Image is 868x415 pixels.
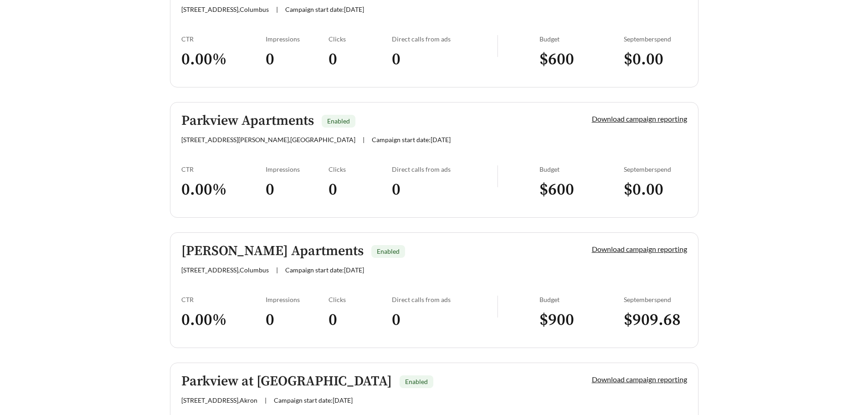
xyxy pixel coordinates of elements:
[266,165,329,173] div: Impressions
[181,165,266,173] div: CTR
[539,310,624,330] h3: $ 900
[266,296,329,303] div: Impressions
[497,296,498,318] img: line
[266,35,329,43] div: Impressions
[624,310,687,330] h3: $ 909.68
[539,179,624,200] h3: $ 600
[624,35,687,43] div: September spend
[329,49,392,70] h3: 0
[405,378,428,385] span: Enabled
[624,179,687,200] h3: $ 0.00
[181,296,266,303] div: CTR
[266,179,329,200] h3: 0
[274,396,353,404] span: Campaign start date: [DATE]
[181,136,355,143] span: [STREET_ADDRESS][PERSON_NAME] , [GEOGRAPHIC_DATA]
[266,310,329,330] h3: 0
[372,136,451,143] span: Campaign start date: [DATE]
[276,5,278,13] span: |
[592,114,687,123] a: Download campaign reporting
[276,266,278,274] span: |
[497,165,498,187] img: line
[497,35,498,57] img: line
[181,35,266,43] div: CTR
[329,35,392,43] div: Clicks
[329,165,392,173] div: Clicks
[285,266,364,274] span: Campaign start date: [DATE]
[170,232,699,348] a: [PERSON_NAME] ApartmentsEnabled[STREET_ADDRESS],Columbus|Campaign start date:[DATE]Download campa...
[329,179,392,200] h3: 0
[392,49,497,70] h3: 0
[539,165,624,173] div: Budget
[181,179,266,200] h3: 0.00 %
[539,35,624,43] div: Budget
[170,102,699,218] a: Parkview ApartmentsEnabled[STREET_ADDRESS][PERSON_NAME],[GEOGRAPHIC_DATA]|Campaign start date:[DA...
[181,266,269,274] span: [STREET_ADDRESS] , Columbus
[539,296,624,303] div: Budget
[624,49,687,70] h3: $ 0.00
[592,245,687,253] a: Download campaign reporting
[181,5,269,13] span: [STREET_ADDRESS] , Columbus
[327,117,350,125] span: Enabled
[181,244,364,259] h5: [PERSON_NAME] Apartments
[624,165,687,173] div: September spend
[377,247,400,255] span: Enabled
[392,179,497,200] h3: 0
[181,396,257,404] span: [STREET_ADDRESS] , Akron
[539,49,624,70] h3: $ 600
[266,49,329,70] h3: 0
[392,165,497,173] div: Direct calls from ads
[392,310,497,330] h3: 0
[181,49,266,70] h3: 0.00 %
[181,374,392,389] h5: Parkview at [GEOGRAPHIC_DATA]
[329,296,392,303] div: Clicks
[392,35,497,43] div: Direct calls from ads
[363,136,365,143] span: |
[592,375,687,384] a: Download campaign reporting
[285,5,364,13] span: Campaign start date: [DATE]
[181,310,266,330] h3: 0.00 %
[181,113,314,128] h5: Parkview Apartments
[392,296,497,303] div: Direct calls from ads
[265,396,267,404] span: |
[329,310,392,330] h3: 0
[624,296,687,303] div: September spend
